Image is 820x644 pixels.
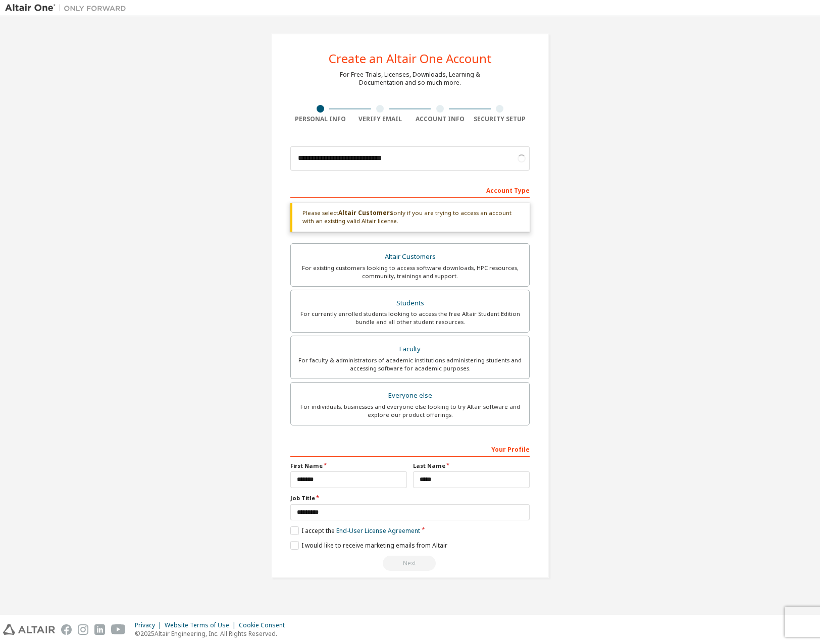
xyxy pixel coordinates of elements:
div: Website Terms of Use [165,621,239,629]
div: Account Type [290,182,530,198]
div: Your Profile [290,441,530,457]
label: Last Name [413,462,530,470]
div: Security Setup [470,115,530,123]
div: Everyone else [297,389,523,403]
div: For existing customers looking to access software downloads, HPC resources, community, trainings ... [297,264,523,280]
div: Students [297,296,523,310]
div: Faculty [297,342,523,356]
img: linkedin.svg [94,624,105,635]
div: For Free Trials, Licenses, Downloads, Learning & Documentation and so much more. [340,71,480,87]
b: Altair Customers [338,208,393,217]
div: For faculty & administrators of academic institutions administering students and accessing softwa... [297,356,523,372]
img: facebook.svg [61,624,72,635]
div: Please select only if you are trying to access an account with an existing valid Altair license. [290,203,530,232]
img: instagram.svg [78,624,88,635]
div: Verify Email [350,115,411,123]
img: altair_logo.svg [3,624,55,635]
label: First Name [290,462,407,470]
label: Job Title [290,494,530,502]
div: Personal Info [290,115,350,123]
p: © 2025 Altair Engineering, Inc. All Rights Reserved. [135,629,291,638]
label: I accept the [290,526,420,535]
label: I would like to receive marketing emails from Altair [290,541,447,550]
div: For currently enrolled students looking to access the free Altair Student Edition bundle and all ... [297,310,523,326]
div: Please wait while checking email ... [290,556,530,571]
div: Create an Altair One Account [329,52,492,65]
img: youtube.svg [111,624,126,635]
img: Altair One [5,3,131,13]
div: Account Info [410,115,470,123]
div: For individuals, businesses and everyone else looking to try Altair software and explore our prod... [297,403,523,419]
div: Altair Customers [297,250,523,264]
div: Privacy [135,621,165,629]
div: Cookie Consent [239,621,291,629]
a: End-User License Agreement [336,526,420,535]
